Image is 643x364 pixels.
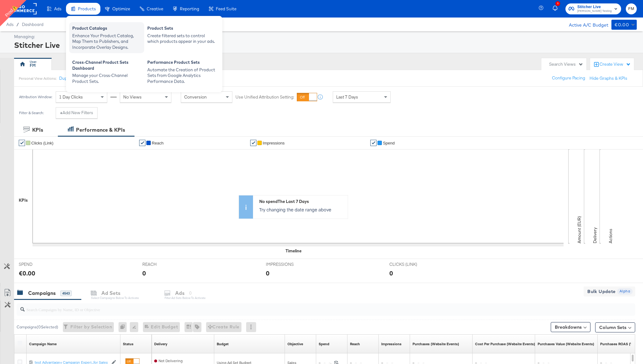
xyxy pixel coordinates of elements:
div: Performance & KPIs [76,126,125,134]
div: Managing: [14,34,635,40]
button: Duplicate [59,75,78,81]
a: Reflects the ability of your Ad Campaign to achieve delivery based on ad states, schedule and bud... [154,341,167,346]
a: Dashboard [22,22,43,27]
span: Alpha [617,288,633,294]
div: €0.00 [19,269,35,278]
div: Purchases (Website Events) [413,341,459,346]
a: The maximum amount you're willing to spend on your ads, on average each day or over the lifetime ... [217,341,229,346]
span: 1 Day Clicks [59,94,83,100]
div: Objective [287,341,303,346]
span: / [13,22,22,27]
div: 0 [266,269,270,278]
a: ✔ [139,140,145,146]
span: Spend [383,141,395,145]
div: No spend The Last 7 Days [259,199,345,205]
span: CLICKS (LINK) [389,261,436,267]
a: Your campaign's objective. [287,341,303,346]
button: Breakdowns [551,322,590,332]
button: FM [626,3,637,14]
button: +Add New Filters [56,107,98,119]
input: Search Campaigns by Name, ID or Objective [25,301,578,313]
span: Products [78,6,96,11]
span: Clicks (Link) [31,141,53,145]
span: Stitcher Live [577,4,612,10]
div: Personal View Actions: [19,76,57,81]
div: Stitcher Live [14,40,635,50]
a: Shows the current state of your Ad Campaign. [123,341,134,346]
span: Last 7 Days [336,94,358,100]
div: Active A/C Budget [562,20,608,29]
div: Budget [217,341,229,346]
div: Delivery [154,341,167,346]
a: ✔ [370,140,377,146]
div: Create View [600,61,631,68]
div: 0 [119,322,130,332]
div: KPIs [32,126,43,134]
button: €0.00 [611,20,637,30]
a: The total amount spent to date. [319,341,329,346]
label: Use Unified Attribution Setting: [235,94,294,100]
button: Column Sets [595,322,635,332]
span: [PERSON_NAME] Testing [577,9,612,14]
span: No Views [123,94,142,100]
span: IMPRESSIONS [266,261,313,267]
span: Conversion [184,94,207,100]
button: Stitcher Live[PERSON_NAME] Testing [565,3,621,14]
span: Ads [54,6,61,11]
span: Reporting [180,6,199,11]
span: Feed Suite [216,6,236,11]
span: FM [628,5,634,13]
div: Spend [319,341,329,346]
div: FM [30,63,36,68]
div: 1 [555,1,560,6]
a: Your campaign name. [29,341,57,346]
button: Configure Pacing [548,73,590,84]
div: Cost Per Purchase (Website Events) [475,341,535,346]
div: 4543 [60,291,72,296]
button: Hide Graphs & KPIs [590,75,627,81]
span: Impressions [263,141,285,145]
div: Impressions [381,341,402,346]
div: 0 [389,269,393,278]
div: Attribution Window: [19,95,53,99]
a: The number of people your ad was served to. [350,341,360,346]
a: The number of times a purchase was made tracked by your Custom Audience pixel on your website aft... [413,341,459,346]
a: ✔ [250,140,256,146]
strong: + [60,110,63,116]
div: Purchases Value (Website Events) [538,341,594,346]
div: Status [123,341,134,346]
span: Ads [6,22,13,27]
p: Try changing the date range above [259,206,345,213]
div: Campaigns ( 0 Selected) [17,324,58,330]
span: Reach [152,141,164,145]
span: Optimize [112,6,130,11]
span: Creative [147,6,163,11]
div: 0 [142,269,146,278]
div: Reach [350,341,360,346]
a: The total value of the purchase actions tracked by your Custom Audience pixel on your website aft... [538,341,594,346]
a: The average cost for each purchase tracked by your Custom Audience pixel on your website after pe... [475,341,535,346]
div: Search Views [549,61,583,67]
span: REACH [142,261,189,267]
span: Bulk Update [587,288,615,296]
a: The number of times your ad was served. On mobile apps an ad is counted as served the first time ... [381,341,402,346]
div: Campaign Name [29,341,57,346]
div: Campaigns [28,290,56,297]
button: Bulk Update Alpha [584,286,635,296]
div: Filter & Search: [19,111,44,115]
span: Not Delivering [159,358,183,363]
button: 1 [552,3,562,15]
div: €0.00 [615,21,629,29]
span: SPEND [19,261,66,267]
a: ✔ [19,140,25,146]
